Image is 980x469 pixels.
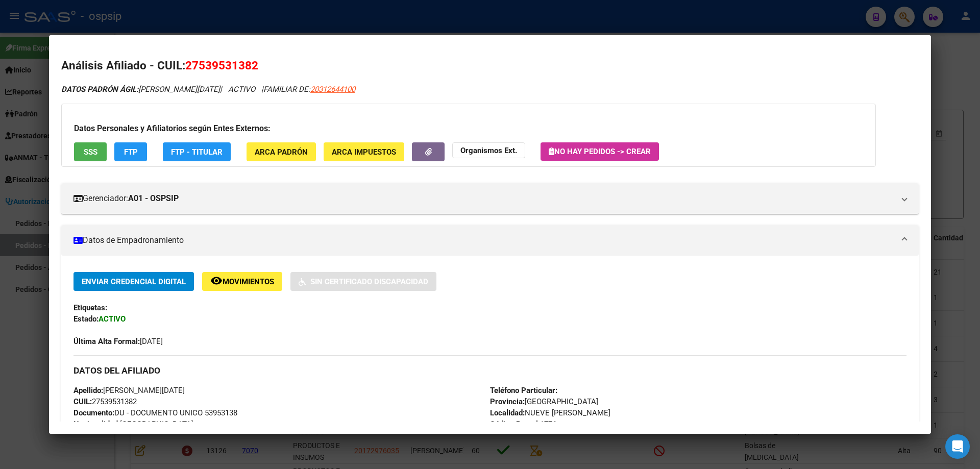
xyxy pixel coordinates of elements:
span: 27539531382 [73,397,137,406]
mat-icon: remove_red_eye [210,275,223,287]
span: [PERSON_NAME][DATE] [73,386,185,395]
span: 1776 [490,419,556,429]
h2: Análisis Afiliado - CUIL: [61,57,919,75]
mat-expansion-panel-header: Gerenciador:A01 - OSPSIP [61,183,919,214]
button: Enviar Credencial Digital [73,272,194,291]
strong: Nacionalidad: [73,419,120,429]
span: 27539531382 [185,59,258,72]
span: NUEVE [PERSON_NAME] [490,408,610,417]
span: ARCA Impuestos [332,147,396,157]
strong: CUIL: [73,397,92,406]
span: [GEOGRAPHIC_DATA] [73,419,193,429]
button: FTP - Titular [163,142,231,161]
mat-panel-title: Datos de Empadronamiento [73,234,894,246]
mat-panel-title: Gerenciador: [73,192,894,205]
strong: Última Alta Formal: [73,337,140,346]
strong: A01 - OSPSIP [128,192,179,205]
button: FTP [114,142,147,161]
span: ARCA Padrón [255,147,308,157]
button: ARCA Impuestos [324,142,404,161]
span: FTP [124,147,138,157]
mat-expansion-panel-header: Datos de Empadronamiento [61,225,919,256]
strong: Teléfono Particular: [490,386,557,395]
span: FAMILIAR DE: [263,85,355,94]
strong: DATOS PADRÓN ÁGIL: [61,85,138,94]
strong: Estado: [73,314,99,324]
strong: Etiquetas: [73,303,107,312]
strong: ACTIVO [99,314,126,324]
span: FTP - Titular [171,147,223,157]
button: Sin Certificado Discapacidad [290,272,436,291]
button: Movimientos [202,272,282,291]
strong: Localidad: [490,408,525,417]
span: [PERSON_NAME][DATE] [61,85,220,94]
span: 20312644100 [310,85,355,94]
span: Movimientos [223,277,274,286]
button: ARCA Padrón [247,142,316,161]
span: [GEOGRAPHIC_DATA] [490,397,598,406]
strong: Organismos Ext. [460,146,517,155]
span: SSS [84,147,97,157]
h3: Datos Personales y Afiliatorios según Entes Externos: [74,122,863,135]
span: DU - DOCUMENTO UNICO 53953138 [73,408,237,417]
button: SSS [74,142,107,161]
span: Enviar Credencial Digital [82,277,186,286]
button: Organismos Ext. [452,142,525,158]
strong: Provincia: [490,397,525,406]
span: No hay Pedidos -> Crear [549,147,651,156]
strong: Apellido: [73,386,103,395]
i: | ACTIVO | [61,85,355,94]
strong: Código Postal: [490,419,540,429]
div: Open Intercom Messenger [945,434,970,459]
button: No hay Pedidos -> Crear [541,142,659,161]
strong: Documento: [73,408,114,417]
span: Sin Certificado Discapacidad [310,277,428,286]
span: [DATE] [73,337,163,346]
h3: DATOS DEL AFILIADO [73,365,906,376]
